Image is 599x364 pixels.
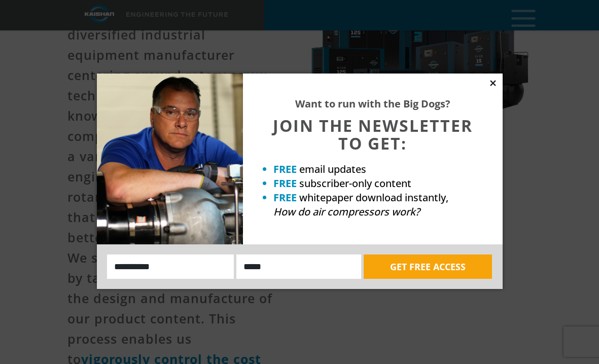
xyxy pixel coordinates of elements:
[273,205,420,219] em: How do air compressors work?
[236,254,361,279] input: Email
[273,115,473,154] span: JOIN THE NEWSLETTER TO GET:
[299,162,366,176] span: email updates
[364,254,492,279] button: GET FREE ACCESS
[299,191,448,204] span: whitepaper download instantly,
[273,162,297,176] strong: FREE
[273,176,297,190] strong: FREE
[273,191,297,204] strong: FREE
[299,176,411,190] span: subscriber-only content
[488,79,498,88] button: Close
[107,254,234,279] input: Name:
[295,97,450,111] strong: Want to run with the Big Dogs?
